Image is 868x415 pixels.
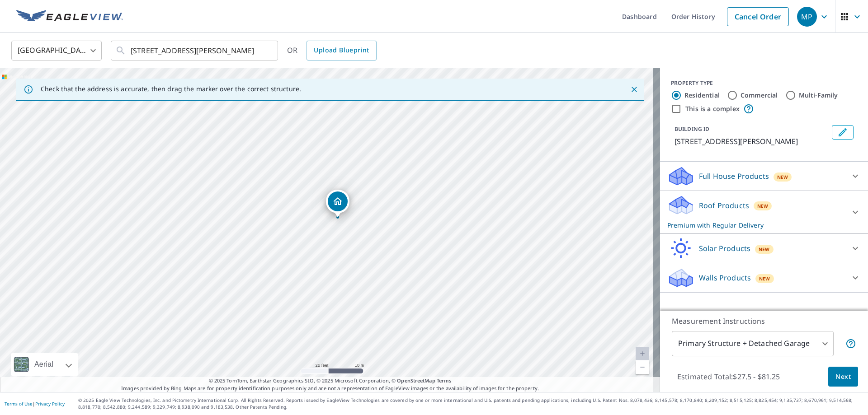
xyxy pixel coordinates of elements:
div: Primary Structure + Detached Garage [672,331,834,356]
span: New [759,246,770,253]
div: Full House ProductsNew [667,165,861,187]
label: Residential [684,91,720,100]
p: BUILDING ID [675,125,709,133]
label: This is a complex [685,104,740,113]
span: © 2025 TomTom, Earthstar Geographics SIO, © 2025 Microsoft Corporation, © [209,377,452,385]
p: Measurement Instructions [672,316,856,326]
input: Search by address or latitude-longitude [131,38,259,63]
p: © 2025 Eagle View Technologies, Inc. and Pictometry International Corp. All Rights Reserved. Repo... [78,397,863,410]
p: Solar Products [699,243,750,254]
p: Estimated Total: $27.5 - $81.25 [670,367,788,387]
button: Next [828,367,858,387]
a: Terms [437,377,452,384]
label: Multi-Family [799,91,838,100]
div: Aerial [11,353,78,376]
span: New [757,202,769,210]
span: Your report will include the primary structure and a detached garage if one exists. [845,338,856,349]
span: Next [835,371,851,382]
div: Dropped pin, building 1, Residential property, 4150 N Fm 1174 Bertram, TX 78605 [326,190,349,218]
a: Upload Blueprint [307,41,376,61]
label: Commercial [741,91,778,100]
button: Edit building 1 [832,125,854,140]
div: MP [797,7,817,27]
span: New [759,275,770,282]
p: Walls Products [699,272,751,283]
a: Privacy Policy [35,401,65,407]
p: Roof Products [699,200,749,211]
button: Close [628,84,640,95]
div: Solar ProductsNew [667,238,861,259]
div: Walls ProductsNew [667,267,861,289]
img: EV Logo [16,10,123,23]
p: [STREET_ADDRESS][PERSON_NAME] [675,136,828,147]
div: [GEOGRAPHIC_DATA] [11,38,102,63]
div: Roof ProductsNewPremium with Regular Delivery [667,195,861,230]
a: OpenStreetMap [397,377,435,384]
a: Cancel Order [727,7,789,26]
p: | [5,401,65,406]
span: Upload Blueprint [314,45,369,56]
div: OR [287,41,377,61]
a: Current Level 20, Zoom Out [636,360,649,374]
span: New [777,173,788,181]
div: Aerial [32,353,56,376]
p: Check that the address is accurate, then drag the marker over the correct structure. [41,85,301,93]
a: Current Level 20, Zoom In Disabled [636,347,649,360]
div: PROPERTY TYPE [671,79,857,87]
p: Premium with Regular Delivery [667,220,844,230]
p: Full House Products [699,171,769,182]
a: Terms of Use [5,401,33,407]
